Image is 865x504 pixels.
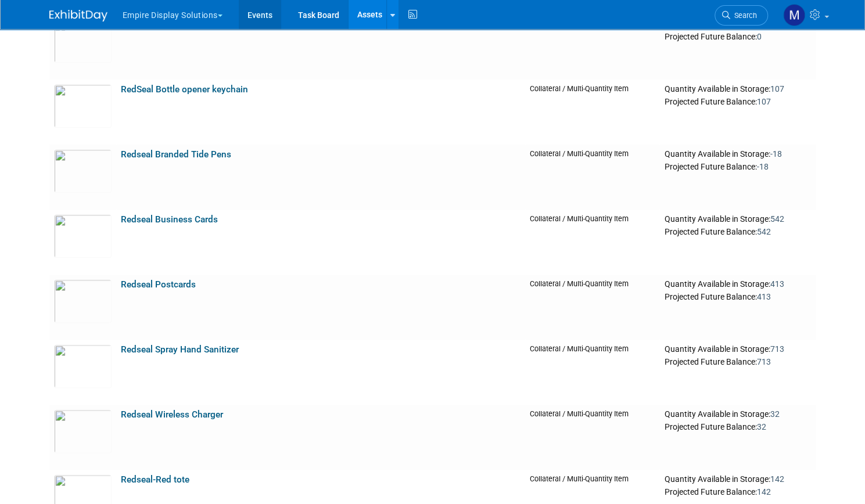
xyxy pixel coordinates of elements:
div: Projected Future Balance: [664,95,811,107]
div: Quantity Available in Storage: [664,214,811,225]
div: Quantity Available in Storage: [664,474,811,485]
a: Redseal Spray Hand Sanitizer [121,344,239,355]
span: 107 [756,97,770,106]
span: -18 [756,162,768,171]
span: 32 [770,409,779,419]
span: 713 [756,357,770,366]
span: 542 [756,227,770,236]
span: 413 [770,279,784,289]
span: 713 [770,344,784,354]
td: Collateral / Multi-Quantity Item [525,340,659,405]
div: Quantity Available in Storage: [664,409,811,420]
span: -18 [770,149,781,159]
a: Redseal Postcards [121,279,196,290]
div: Projected Future Balance: [664,225,811,237]
a: RedSeal Bottle opener keychain [121,84,248,95]
span: 142 [770,474,784,484]
div: Projected Future Balance: [664,355,811,368]
div: Quantity Available in Storage: [664,279,811,290]
td: Collateral / Multi-Quantity Item [525,80,659,145]
img: ExhibitDay [49,10,107,21]
a: Redseal Branded Tide Pens [121,149,231,160]
span: 107 [770,84,784,93]
td: Collateral / Multi-Quantity Item [525,405,659,470]
div: Quantity Available in Storage: [664,149,811,160]
div: Projected Future Balance: [664,485,811,498]
div: Projected Future Balance: [664,290,811,303]
td: Collateral / Multi-Quantity Item [525,275,659,340]
div: Projected Future Balance: [664,160,811,172]
span: 413 [756,292,770,301]
a: Redseal Business Cards [121,214,218,225]
img: Matt h [783,4,805,26]
div: Projected Future Balance: [664,30,811,42]
div: Projected Future Balance: [664,420,811,433]
td: Collateral / Multi-Quantity Item [525,145,659,210]
span: 0 [756,32,761,41]
a: Redseal Wireless Charger [121,409,223,420]
span: 542 [770,214,784,224]
span: 32 [756,422,766,431]
td: Collateral / Multi-Quantity Item [525,15,659,80]
span: 142 [756,487,770,496]
td: Collateral / Multi-Quantity Item [525,210,659,275]
div: Quantity Available in Storage: [664,344,811,355]
a: Search [715,5,768,26]
div: Quantity Available in Storage: [664,84,811,95]
span: Search [730,11,757,20]
a: Redseal-Red tote [121,474,189,485]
